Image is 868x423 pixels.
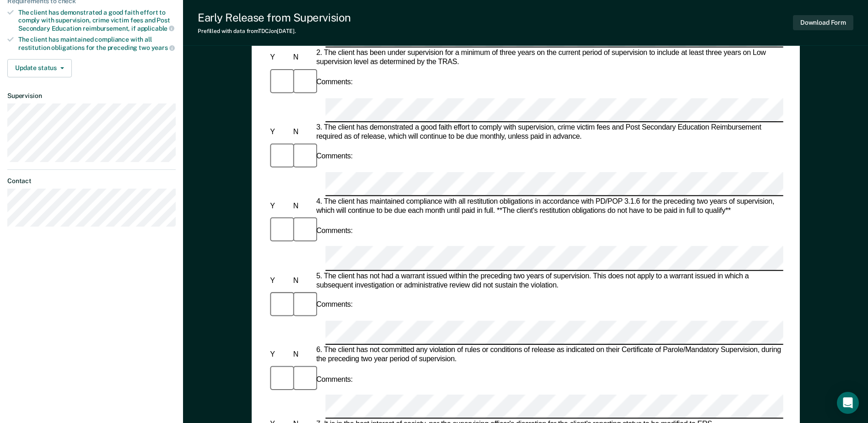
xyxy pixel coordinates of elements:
div: Y [268,202,291,211]
div: Comments: [314,227,355,236]
div: N [291,128,314,137]
span: years [151,44,175,51]
div: Y [268,350,291,359]
div: Comments: [314,301,355,310]
div: 4. The client has maintained compliance with all restitution obligations in accordance with PD/PO... [314,197,783,216]
div: Y [268,54,291,63]
div: Comments: [314,375,355,384]
div: The client has maintained compliance with all restitution obligations for the preceding two [18,36,176,51]
div: Prefilled with data from TDCJ on [DATE] . [198,28,351,34]
button: Update status [7,59,72,77]
div: Comments: [314,152,355,162]
div: 5. The client has not had a warrant issued within the preceding two years of supervision. This do... [314,271,783,290]
div: 6. The client has not committed any violation of rules or conditions of release as indicated on t... [314,346,783,364]
div: Y [268,128,291,137]
button: Download Form [793,15,853,30]
div: N [291,202,314,211]
div: The client has demonstrated a good faith effort to comply with supervision, crime victim fees and... [18,9,176,32]
div: Early Release from Supervision [198,11,351,24]
div: N [291,276,314,285]
div: Y [268,276,291,285]
div: Comments: [314,78,355,87]
div: 2. The client has been under supervision for a minimum of three years on the current period of su... [314,49,783,67]
div: 3. The client has demonstrated a good faith effort to comply with supervision, crime victim fees ... [314,123,783,141]
div: N [291,54,314,63]
dt: Contact [7,177,176,185]
div: Open Intercom Messenger [837,392,859,414]
span: applicable [137,25,174,32]
div: N [291,350,314,359]
dt: Supervision [7,92,176,100]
